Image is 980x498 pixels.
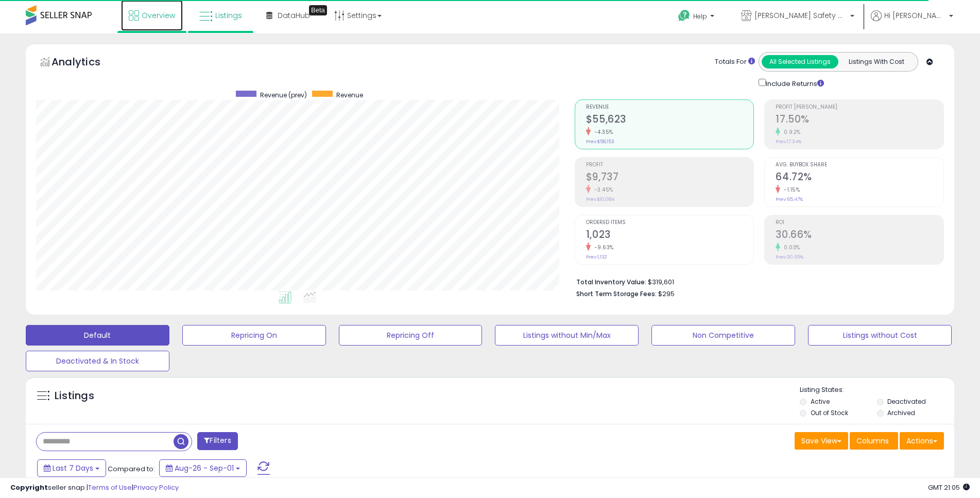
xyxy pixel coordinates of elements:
span: Last 7 Days [53,463,93,473]
label: Out of Stock [811,408,848,417]
button: All Selected Listings [762,55,838,68]
small: -3.45% [591,186,613,194]
h2: 64.72% [776,171,943,185]
h2: 30.66% [776,229,943,243]
span: Profit [PERSON_NAME] [776,105,943,110]
span: DataHub [278,10,310,21]
span: Avg. Buybox Share [776,162,943,168]
h2: 1,023 [586,229,754,243]
label: Active [811,397,830,406]
button: Deactivated & In Stock [26,351,169,371]
button: Listings without Cost [808,325,952,346]
button: Filters [197,432,237,450]
div: Totals For [715,57,755,67]
span: Profit [586,162,754,168]
span: Columns [856,436,889,446]
strong: Copyright [10,483,48,492]
button: Listings without Min/Max [495,325,639,346]
h5: Listings [55,389,94,403]
span: 2025-09-9 21:05 GMT [928,483,970,492]
span: Listings [215,10,242,21]
button: Default [26,325,169,346]
p: Listing States: [800,385,954,395]
small: Prev: 1,132 [586,254,607,260]
small: -1.15% [780,186,800,194]
small: -4.35% [591,128,613,136]
small: Prev: 30.65% [776,254,803,260]
span: Hi [PERSON_NAME] [884,10,946,21]
div: Tooltip anchor [309,5,327,15]
h2: 17.50% [776,113,943,127]
span: [PERSON_NAME] Safety & Supply [754,10,847,21]
small: 0.03% [780,244,800,251]
i: Get Help [678,9,691,22]
span: Overview [142,10,175,21]
span: Compared to: [108,464,155,474]
a: Hi [PERSON_NAME] [871,10,953,33]
span: ROI [776,220,943,226]
a: Terms of Use [88,483,132,492]
button: Save View [795,432,848,450]
b: Total Inventory Value: [576,278,646,286]
span: Revenue [586,105,754,110]
a: Help [670,2,725,33]
span: Revenue (prev) [260,91,307,99]
button: Actions [900,432,944,450]
div: seller snap | | [10,483,179,493]
span: $295 [658,289,675,299]
b: Short Term Storage Fees: [576,289,657,298]
span: Ordered Items [586,220,754,226]
span: Help [693,12,707,21]
button: Last 7 Days [37,459,106,477]
small: Prev: 17.34% [776,139,801,145]
small: Prev: $10,084 [586,196,614,202]
small: -9.63% [591,244,614,251]
button: Repricing On [182,325,326,346]
label: Archived [887,408,915,417]
button: Columns [850,432,898,450]
small: Prev: $58,153 [586,139,614,145]
h2: $55,623 [586,113,754,127]
button: Repricing Off [339,325,483,346]
small: Prev: 65.47% [776,196,803,202]
small: 0.92% [780,128,801,136]
label: Deactivated [887,397,926,406]
h2: $9,737 [586,171,754,185]
button: Non Competitive [651,325,795,346]
button: Aug-26 - Sep-01 [159,459,247,477]
li: $319,601 [576,275,936,287]
h5: Analytics [51,55,121,72]
span: Revenue [336,91,363,99]
a: Privacy Policy [133,483,179,492]
button: Listings With Cost [838,55,915,68]
span: Aug-26 - Sep-01 [175,463,234,473]
div: Include Returns [751,77,836,89]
